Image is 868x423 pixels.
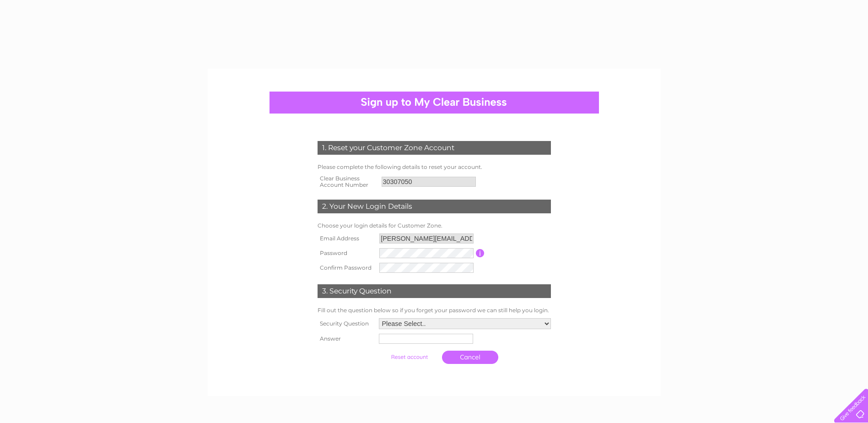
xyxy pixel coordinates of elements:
[315,260,377,275] th: Confirm Password
[315,162,553,173] td: Please complete the following details to reset your account.
[315,331,377,346] th: Answer
[315,173,379,191] th: Clear Business Account Number
[315,316,377,331] th: Security Question
[318,284,551,298] div: 3. Security Question
[315,305,553,316] td: Fill out the question below so if you forget your password we can still help you login.
[381,351,437,363] input: Submit
[315,231,377,246] th: Email Address
[318,200,551,213] div: 2. Your New Login Details
[442,351,498,364] a: Cancel
[476,249,485,257] input: Information
[318,141,551,155] div: 1. Reset your Customer Zone Account
[315,220,553,231] td: Choose your login details for Customer Zone.
[315,246,377,260] th: Password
